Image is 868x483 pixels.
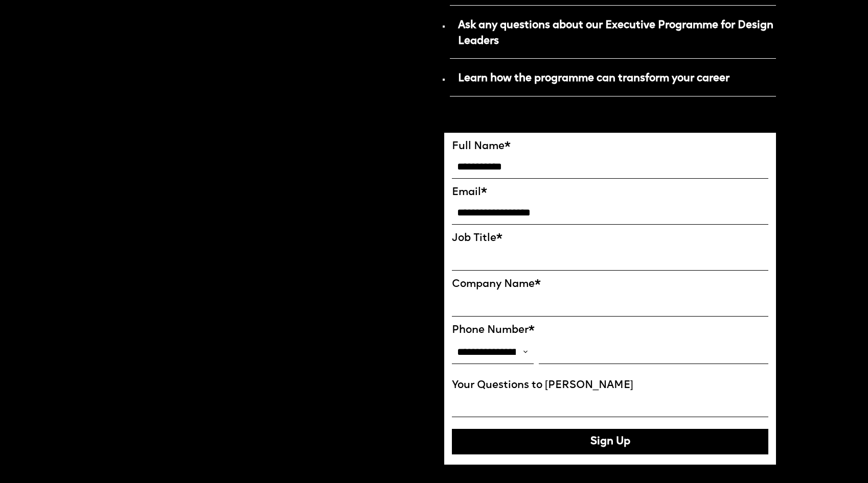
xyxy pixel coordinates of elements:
label: Company Name [452,278,768,291]
label: Email [452,186,768,199]
button: Sign Up [452,429,768,454]
strong: Ask any questions about our Executive Programme for Design Leaders [458,20,773,46]
label: Job Title [452,232,768,245]
label: Phone Number [452,324,768,336]
label: Full Name [452,140,768,153]
strong: Learn how the programme can transform your career [458,74,729,84]
label: Your Questions to [PERSON_NAME] [452,379,768,392]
